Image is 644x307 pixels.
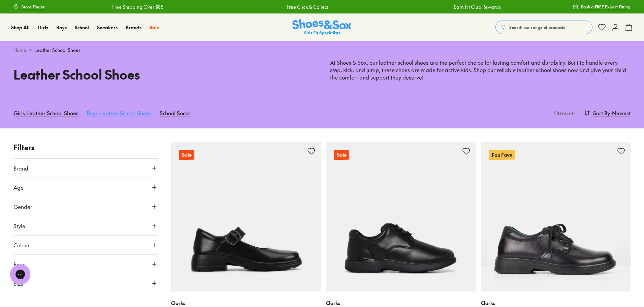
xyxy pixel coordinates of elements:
p: Clarks [481,300,631,307]
a: School Socks [160,105,191,120]
span: Store Finder [22,4,45,10]
button: Age [13,178,158,197]
p: Sale [334,150,349,160]
a: Brands [126,24,141,31]
button: Search our range of products [495,21,592,34]
a: Girls Leather School Shoes [13,105,78,120]
a: Sneakers [97,24,118,31]
p: Filters [13,142,158,153]
iframe: Gorgias live chat messenger [7,262,34,287]
button: Size [13,274,158,293]
span: Age [13,183,24,191]
span: Brand [13,164,28,172]
button: Price [13,255,158,274]
a: Sale [150,24,159,31]
span: : Newest [610,109,631,117]
button: Colour [13,236,158,254]
p: Sale [179,150,194,160]
span: Colour [13,241,30,249]
button: Sort By:Newest [584,105,631,120]
a: Earn Fit Club Rewards [453,3,500,10]
a: Book a FREE Expert Fitting [573,1,631,13]
span: Book a FREE Expert Fitting [581,4,631,10]
p: Fan Fave [489,150,515,160]
a: Free Click & Collect [286,3,328,10]
div: > [13,47,631,54]
a: Store Finder [13,1,45,13]
a: Boys [56,24,67,31]
p: Clarks [171,300,321,307]
span: Search our range of products [509,24,565,30]
a: Sale [326,142,476,291]
h1: Leather School Shoes [13,65,314,84]
button: Gender [13,197,158,216]
span: Price [13,260,26,268]
p: At Shoes & Sox, our leather school shoes are the perfect choice for lasting comfort and durabilit... [330,59,631,81]
a: Girls [38,24,48,31]
button: Style [13,216,158,235]
button: Brand [13,159,158,178]
a: Free Shipping Over $85 [111,3,163,10]
a: Shoes & Sox [292,19,352,36]
span: Gender [13,203,32,211]
p: 64 results [551,109,576,117]
a: School [75,24,89,31]
span: Leather School Shoes [34,47,80,54]
span: Sort By [593,109,610,117]
p: Clarks [326,300,476,307]
a: Home [13,47,26,54]
img: SNS_Logo_Responsive.svg [292,19,352,36]
a: Fan Fave [481,142,631,291]
a: Shop All [11,24,30,31]
a: Boys Leather School Shoes [87,105,152,120]
a: Sale [171,142,321,291]
span: Style [13,222,25,230]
